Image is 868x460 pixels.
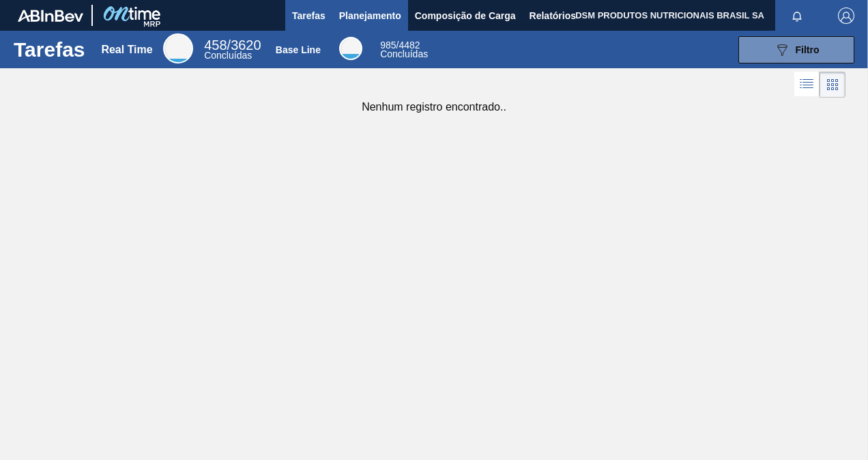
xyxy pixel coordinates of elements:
div: Visão em Cards [820,72,845,98]
div: Visão em Lista [794,72,820,98]
h1: Tarefas [14,42,85,57]
span: / 3620 [204,38,261,53]
span: Concluídas [204,50,252,61]
span: Composição de Carga [415,8,516,24]
span: 985 [380,40,396,51]
button: Notificações [775,6,819,25]
img: TNhmsLtSVTkK8tSr43FrP2fwEKptu5GPRR3wAAAABJRU5ErkJggg== [18,10,83,22]
div: Base Line [276,44,321,55]
span: Concluídas [380,48,428,59]
div: Real Time [204,40,261,60]
img: Logout [838,8,854,24]
div: Base Line [380,41,428,59]
span: Planejamento [339,8,401,24]
div: Real Time [101,44,152,56]
span: 458 [204,38,227,53]
button: Filtro [738,36,854,63]
span: Relatórios [530,8,576,24]
span: Filtro [796,44,820,55]
span: / 4482 [380,40,420,51]
div: Real Time [163,33,193,63]
span: Tarefas [292,8,325,24]
div: Base Line [339,37,362,60]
